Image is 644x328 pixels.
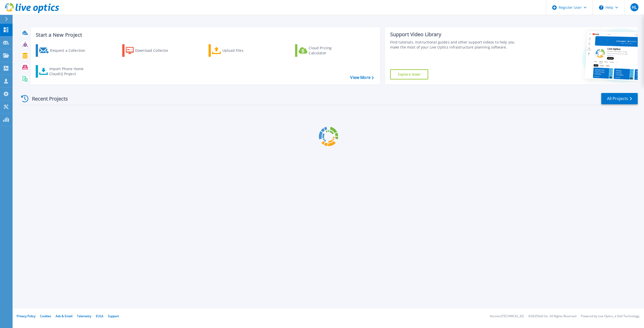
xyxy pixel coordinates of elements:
a: Cookies [40,314,51,318]
li: Version: [TECHNICAL_ID] [490,315,524,318]
a: EULA [96,314,103,318]
li: Powered by Live Optics, a Dell Technology [581,315,639,318]
div: Upload Files [222,45,263,56]
div: Support Video Library [390,31,521,38]
a: Ads & Email [56,314,72,318]
a: Cloud Pricing Calculator [295,44,351,57]
div: Recent Projects [19,92,75,105]
div: Import Phone Home CloudIQ Project [49,66,89,76]
li: © 2025 Dell Inc. All Rights Reserved [528,315,576,318]
a: Download Collector [122,44,178,57]
div: Download Collector [135,45,175,56]
div: Cloud Pricing Calculator [309,45,349,56]
h3: Start a New Project [36,32,374,38]
a: All Projects [601,93,638,104]
a: Request a Collection [36,44,92,57]
a: Support [108,314,119,318]
a: Upload Files [209,44,265,57]
span: HL [632,5,637,9]
a: Privacy Policy [17,314,35,318]
div: Request a Collection [50,45,90,56]
a: Explore Now! [390,69,428,79]
a: View More [350,75,374,80]
a: Telemetry [77,314,91,318]
div: Find tutorials, instructional guides and other support videos to help you make the most of your L... [390,40,521,50]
